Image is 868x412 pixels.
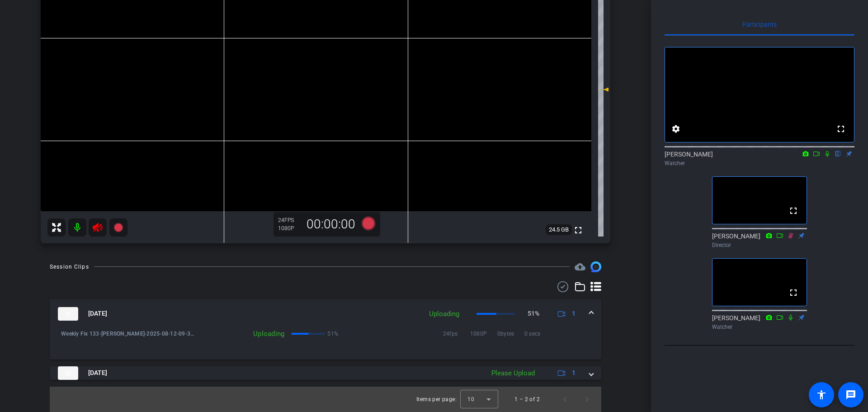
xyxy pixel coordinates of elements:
div: 1 – 2 of 2 [514,395,540,404]
span: Participants [742,21,777,28]
mat-icon: 0 dB [598,84,609,95]
button: Next page [576,388,598,410]
mat-expansion-panel-header: thumb-nail[DATE]Please Upload1 [50,366,601,380]
img: Session clips [590,261,601,272]
div: 1080P [278,225,301,232]
div: Director [712,241,807,249]
div: Uploading [425,309,464,319]
button: Previous page [554,388,576,410]
span: FPS [284,217,294,223]
mat-icon: fullscreen [788,287,799,298]
div: 00:00:00 [301,217,361,232]
span: Destinations for your clips [575,261,585,272]
mat-icon: message [845,389,856,400]
mat-icon: cloud_upload [575,261,585,272]
div: Watcher [712,323,807,331]
div: Watcher [665,159,854,167]
span: 24fps [443,329,470,338]
span: 0bytes [497,329,524,338]
span: Weekly Fix 133-[PERSON_NAME]-2025-08-12-09-33-23-331-0 [61,329,196,338]
mat-expansion-panel-header: thumb-nail[DATE]Uploading51%1 [50,299,601,328]
div: [PERSON_NAME] [712,313,807,331]
div: [PERSON_NAME] [712,232,807,249]
span: 24.5 GB [546,224,572,235]
mat-icon: accessibility [816,389,827,400]
div: Items per page: [416,395,457,404]
div: Please Upload [487,368,539,379]
div: thumb-nail[DATE]Uploading51%1 [50,328,601,360]
mat-icon: flip [833,149,844,157]
div: Session Clips [50,262,89,271]
p: 51% [327,329,338,338]
div: 24 [278,217,301,224]
mat-icon: settings [670,123,681,134]
span: 1 [572,309,576,318]
mat-icon: fullscreen [835,123,846,134]
div: Uploading [196,329,289,338]
span: [DATE] [88,368,107,378]
span: 1080P [470,329,497,338]
div: [PERSON_NAME] [665,150,854,167]
mat-icon: fullscreen [788,205,799,216]
img: thumb-nail [58,307,78,321]
span: 1 [572,368,576,378]
mat-icon: fullscreen [573,225,584,236]
img: thumb-nail [58,366,78,380]
span: 0 secs [524,329,552,338]
span: [DATE] [88,309,107,318]
p: 51% [528,309,539,318]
